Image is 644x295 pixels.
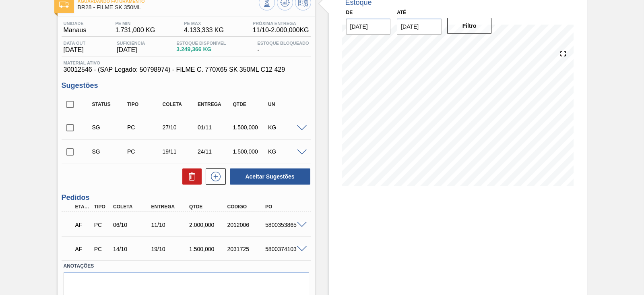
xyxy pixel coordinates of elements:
[117,41,145,46] span: Suficiência
[225,222,267,228] div: 2012006
[266,102,305,107] div: UN
[231,148,270,155] div: 1.500,000
[64,66,309,73] span: 30012546 - (SAP Legado: 50798974) - FILME C. 770X65 SK 350ML C12 429
[161,124,199,131] div: 27/10/2025
[111,204,153,210] div: Coleta
[225,204,267,210] div: Código
[64,260,309,272] label: Anotações
[184,27,224,34] span: 4.133,333 KG
[62,81,311,90] h3: Sugestões
[78,4,259,10] span: BR28 - FILME SK 350ML
[253,21,309,26] span: Próxima Entrega
[187,222,229,228] div: 2.000,000
[196,102,234,107] div: Entrega
[187,246,229,252] div: 1.500,000
[202,168,226,185] div: Nova sugestão
[231,124,270,131] div: 1.500,000
[187,204,229,210] div: Qtde
[75,246,91,252] p: AF
[447,18,492,34] button: Filtro
[231,102,270,107] div: Qtde
[92,204,111,210] div: Tipo
[62,193,311,202] h3: Pedidos
[230,168,310,185] button: Aceitar Sugestões
[92,222,111,228] div: Pedido de Compra
[64,41,86,46] span: Data out
[176,46,226,52] span: 3.249,366 KG
[125,124,164,131] div: Pedido de Compra
[117,46,145,54] span: [DATE]
[266,124,305,131] div: KG
[263,222,305,228] div: 5800353865
[184,21,224,26] span: PE MAX
[73,216,93,234] div: Aguardando Faturamento
[346,19,391,35] input: dd/mm/yyyy
[161,148,199,155] div: 19/11/2025
[90,148,129,155] div: Sugestão Criada
[64,21,87,26] span: Unidade
[75,222,91,228] p: AF
[263,246,305,252] div: 5800374103
[226,168,311,185] div: Aceitar Sugestões
[64,60,309,65] span: Material ativo
[346,10,353,15] label: De
[90,124,129,131] div: Sugestão Criada
[263,204,305,210] div: PO
[92,246,111,252] div: Pedido de Compra
[149,246,191,252] div: 19/10/2025
[161,102,199,107] div: Coleta
[257,41,309,46] span: Estoque Bloqueado
[111,222,153,228] div: 06/10/2025
[149,222,191,228] div: 11/10/2025
[196,124,234,131] div: 01/11/2025
[253,27,309,34] span: 11/10 - 2.000,000 KG
[149,204,191,210] div: Entrega
[111,246,153,252] div: 14/10/2025
[73,204,93,210] div: Etapa
[59,2,69,8] img: Ícone
[255,41,311,54] div: -
[397,19,442,35] input: dd/mm/yyyy
[397,10,406,15] label: Até
[178,168,202,185] div: Excluir Sugestões
[115,21,155,26] span: PE MIN
[196,148,234,155] div: 24/11/2025
[115,27,155,34] span: 1.731,000 KG
[90,102,129,107] div: Status
[176,41,226,46] span: Estoque Disponível
[125,148,164,155] div: Pedido de Compra
[225,246,267,252] div: 2031725
[73,240,93,258] div: Aguardando Faturamento
[125,102,164,107] div: Tipo
[64,27,87,34] span: Manaus
[64,46,86,54] span: [DATE]
[266,148,305,155] div: KG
